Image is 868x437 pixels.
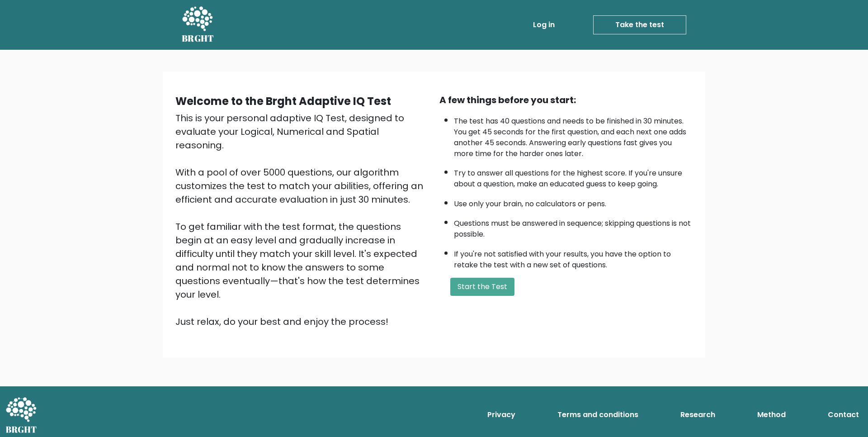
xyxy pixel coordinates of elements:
[484,406,519,424] a: Privacy
[454,194,693,209] li: Use only your brain, no calculators or pens.
[182,4,214,46] a: BRGHT
[529,16,558,34] a: Log in
[754,406,789,424] a: Method
[593,15,686,34] a: Take the test
[175,111,429,328] div: This is your personal adaptive IQ Test, designed to evaluate your Logical, Numerical and Spatial ...
[450,278,514,296] button: Start the Test
[677,406,719,424] a: Research
[554,406,642,424] a: Terms and conditions
[182,33,214,44] h5: BRGHT
[824,406,863,424] a: Contact
[454,214,693,240] li: Questions must be answered in sequence; skipping questions is not possible.
[454,244,693,271] li: If you're not satisfied with your results, you have the option to retake the test with a new set ...
[454,111,693,159] li: The test has 40 questions and needs to be finished in 30 minutes. You get 45 seconds for the firs...
[439,93,693,107] div: A few things before you start:
[175,94,391,109] b: Welcome to the Brght Adaptive IQ Test
[454,163,693,190] li: Try to answer all questions for the highest score. If you're unsure about a question, make an edu...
